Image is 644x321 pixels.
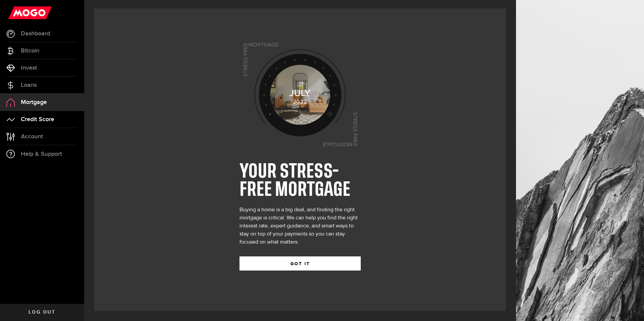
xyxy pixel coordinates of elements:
[21,99,47,105] span: Mortgage
[21,134,43,140] span: Account
[21,48,39,54] span: Bitcoin
[21,151,62,157] span: Help & Support
[5,3,26,23] button: Open LiveChat chat widget
[239,206,361,246] div: Buying a home is a big deal, and finding the right mortgage is critical. We can help you find the...
[21,31,50,37] span: Dashboard
[21,116,54,122] span: Credit Score
[239,163,361,199] h1: YOUR STRESS-FREE MORTGAGE
[21,65,37,71] span: Invest
[21,82,37,88] span: Loans
[29,310,55,315] span: Log out
[239,256,361,271] button: GOT IT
